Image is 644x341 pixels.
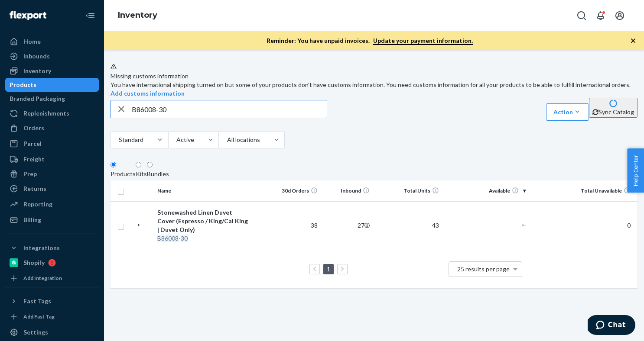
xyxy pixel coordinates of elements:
span: Missing customs information [111,72,189,80]
div: Settings [23,328,48,337]
div: Kits [136,170,147,178]
a: Add Integration [5,273,99,283]
th: Name [154,180,251,201]
button: Integrations [5,241,99,255]
em: B86008 [157,235,179,242]
input: Active [194,135,195,144]
button: Open account menu [611,7,628,24]
a: Orders [5,121,99,135]
div: Reporting [23,200,52,209]
span: 0 [627,222,631,229]
div: - [157,234,248,243]
input: Products [111,162,116,167]
a: Returns [5,182,99,196]
a: Inbounds [5,49,99,63]
th: Available [442,180,529,201]
div: You have international shipping turned on but some of your products don’t have customs informatio... [111,80,637,89]
button: Sync Catalog [589,98,637,118]
div: Products [10,80,36,89]
a: Products [5,78,99,92]
iframe: Opens a widget where you can chat to one of our agents [588,315,635,337]
a: Freight [5,152,99,166]
input: Bundles [147,162,153,167]
input: All locations [260,135,261,144]
p: ... [446,219,526,228]
div: Billing [23,216,41,224]
div: Parcel [23,139,42,148]
a: Home [5,35,99,48]
td: 38 [269,201,321,250]
span: 25 results per page [457,265,510,273]
div: Stonewashed Linen Duvet Cover (Espresso / King/Cal King | Duvet Only) [157,208,248,234]
div: Returns [23,184,46,193]
div: Bundles [147,170,169,178]
th: 30d Orders [269,180,321,201]
button: Open notifications [592,7,609,24]
div: Products [111,170,136,178]
div: Freight [23,155,45,164]
th: Inbound [321,180,373,201]
div: Action [553,107,582,116]
a: Branded Packaging [5,92,99,106]
button: Close Navigation [81,7,99,24]
a: Shopify [5,256,99,270]
button: Fast Tags [5,294,99,308]
input: Standard [143,135,144,144]
div: Inventory [23,67,51,75]
em: 30 [181,235,188,242]
p: Reminder: You have unpaid invoices. [267,36,473,45]
th: Total Unavailable [529,180,637,201]
a: Parcel [5,137,99,151]
input: Kits [136,162,141,167]
div: Add Fast Tag [23,313,55,320]
button: Help Center [627,148,644,193]
div: Branded Packaging [10,94,65,103]
input: Search inventory by name or sku [132,100,327,118]
div: Home [23,37,41,46]
button: Open Search Box [573,7,590,24]
a: Inventory [5,64,99,78]
td: 27 [321,201,373,250]
a: Billing [5,213,99,227]
span: 43 [432,222,439,229]
div: Fast Tags [23,297,51,306]
a: Prep [5,167,99,181]
img: Flexport logo [10,11,46,20]
div: Orders [23,124,44,132]
ol: breadcrumbs [111,3,164,28]
div: Integrations [23,244,60,252]
div: Prep [23,170,37,178]
a: Add customs information [111,90,185,97]
button: Action [546,103,589,121]
div: Inbounds [23,52,50,61]
th: Total Units [373,180,442,201]
a: Inventory [118,10,157,20]
div: Standard [119,135,143,144]
div: Shopify [23,258,45,267]
a: Update your payment information. [373,37,473,45]
a: Add Fast Tag [5,312,99,322]
div: Active [176,135,193,144]
div: Replenishments [23,109,69,118]
div: All locations [227,135,259,144]
a: Replenishments [5,106,99,120]
a: Page 1 is your current page [325,265,332,273]
a: Reporting [5,197,99,211]
div: Add Integration [23,274,62,282]
a: Settings [5,325,99,339]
